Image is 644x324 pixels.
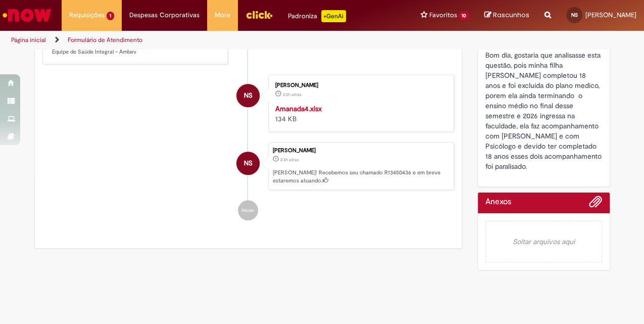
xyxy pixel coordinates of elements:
[273,148,449,154] div: [PERSON_NAME]
[485,221,602,262] em: Soltar arquivos aqui
[8,31,422,50] ul: Trilhas de página
[485,198,511,207] h2: Anexos
[275,82,443,88] div: [PERSON_NAME]
[68,36,142,44] a: Formulário de Atendimento
[485,51,604,171] span: Bom dia, gostaria que analisasse esta questão, pois minha filha [PERSON_NAME] completou 18 anos e...
[484,11,529,20] a: Rascunhos
[273,169,449,184] p: [PERSON_NAME]! Recebemos seu chamado R13450436 e em breve estaremos atuando.
[485,40,517,50] b: Descrição
[236,152,260,175] div: Nivaldo Ramos Soares
[275,104,443,124] div: 134 KB
[236,84,260,107] div: Nivaldo Ramos Soares
[283,91,302,98] span: 23h atrás
[459,12,469,20] span: 10
[107,12,114,20] span: 1
[288,10,346,22] div: Padroniza
[275,104,322,113] a: Amanada4.xlsx
[11,36,46,44] a: Página inicial
[429,10,457,20] span: Favoritos
[129,10,200,20] span: Despesas Corporativas
[589,195,602,213] button: Adicionar anexos
[245,7,273,22] img: click_logo_yellow_360x200.png
[283,91,302,98] time: 26/08/2025 23:49:31
[1,5,53,25] img: ServiceNow
[42,142,455,191] li: Nivaldo Ramos Soares
[215,10,230,20] span: More
[244,83,253,108] span: NS
[69,10,105,20] span: Requisições
[244,151,253,175] span: NS
[321,10,346,22] p: +GenAi
[280,157,299,163] span: 23h atrás
[571,12,578,18] span: NS
[585,11,636,19] span: [PERSON_NAME]
[493,10,529,20] span: Rascunhos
